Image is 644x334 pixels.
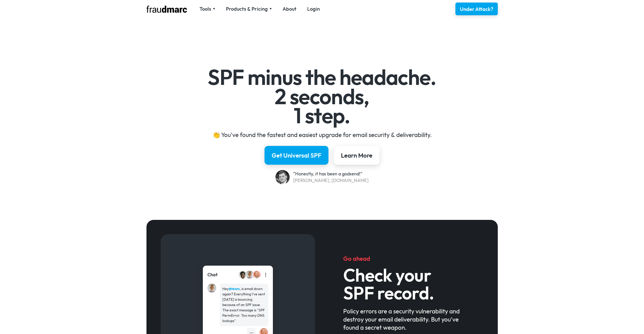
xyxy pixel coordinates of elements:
[343,254,469,263] h5: Go ahead
[460,6,493,13] div: Under Attack?
[200,5,211,12] div: Tools
[283,5,296,12] a: About
[341,151,372,159] div: Learn More
[175,131,469,139] div: 👏 You've found the fastest and easiest upgrade for email security & deliverability.
[293,177,369,184] div: [PERSON_NAME], [DOMAIN_NAME]
[222,286,266,324] div: Hey , is email down again? Everything I've sent [DATE] is bouncing because of an SPF issue. The e...
[207,271,218,278] div: Chat
[343,266,469,302] h3: Check your SPF record.
[229,286,240,291] strong: @team
[343,307,469,331] div: Policy errors are a security vulnerability and destroy your email deliverability. But you've foun...
[455,3,498,15] a: Under Attack?
[307,5,320,12] a: Login
[226,5,272,12] div: Products & Pricing
[334,146,379,165] a: Learn More
[265,146,328,165] a: Get Universal SPF
[175,68,469,125] h1: SPF minus the headache. 2 seconds, 1 step.
[293,171,369,177] div: “Honestly, it has been a godsend!”
[226,5,268,12] div: Products & Pricing
[200,5,215,12] div: Tools
[272,151,321,159] div: Get Universal SPF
